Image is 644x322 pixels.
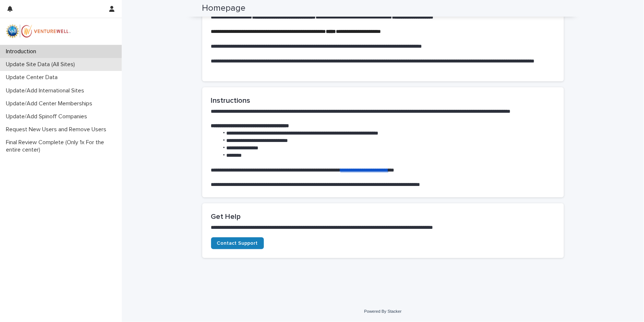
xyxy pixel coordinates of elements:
[3,61,81,68] p: Update Site Data (All Sites)
[3,100,98,107] p: Update/Add Center Memberships
[3,74,63,81] p: Update Center Data
[217,241,258,246] span: Contact Support
[3,139,122,153] p: Final Review Complete (Only 1x For the entire center)
[3,48,42,55] p: Introduction
[202,3,246,14] h2: Homepage
[211,96,555,105] h2: Instructions
[3,126,112,133] p: Request New Users and Remove Users
[6,24,71,39] img: mWhVGmOKROS2pZaMU8FQ
[211,212,555,221] h2: Get Help
[3,113,93,120] p: Update/Add Spinoff Companies
[364,309,402,313] a: Powered By Stacker
[3,87,90,94] p: Update/Add International Sites
[211,237,264,249] a: Contact Support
